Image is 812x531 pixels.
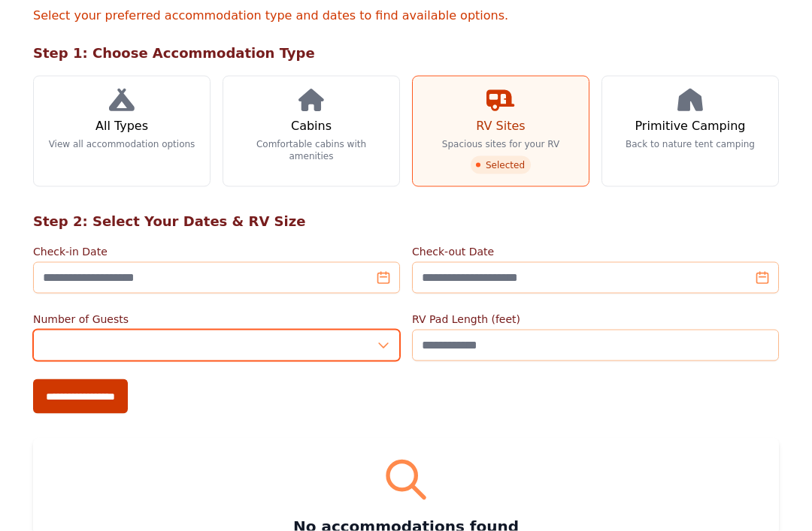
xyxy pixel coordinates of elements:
p: Comfortable cabins with amenities [235,138,387,162]
span: Selected [471,156,531,174]
h3: Primitive Camping [635,117,746,135]
p: View all accommodation options [49,138,195,150]
h3: RV Sites [476,117,525,135]
label: RV Pad Length (feet) [412,312,779,327]
h2: Step 2: Select Your Dates & RV Size [33,211,779,232]
a: RV Sites Spacious sites for your RV Selected [412,76,589,187]
p: Spacious sites for your RV [442,138,559,150]
label: Check-out Date [412,244,779,259]
p: Select your preferred accommodation type and dates to find available options. [33,7,779,25]
h3: All Types [95,117,148,135]
label: Number of Guests [33,312,400,327]
p: Back to nature tent camping [626,138,755,150]
a: Primitive Camping Back to nature tent camping [601,76,779,187]
h3: Cabins [291,117,332,135]
h2: Step 1: Choose Accommodation Type [33,43,779,64]
a: All Types View all accommodation options [33,76,211,187]
label: Check-in Date [33,244,400,259]
a: Cabins Comfortable cabins with amenities [223,76,400,187]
